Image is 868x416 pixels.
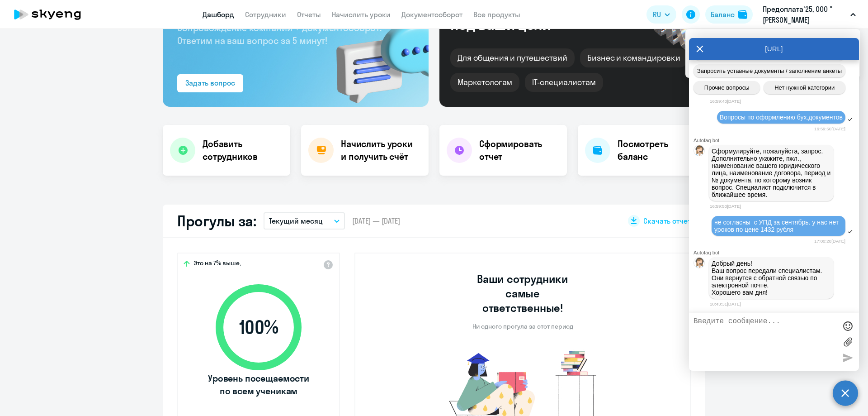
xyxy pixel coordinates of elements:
[693,250,859,255] div: Autofaq bot
[697,67,842,74] span: Запросить уставные документы / заполнение анкеты
[758,4,860,25] button: Предоплата'25, ООО "[PERSON_NAME] РАМЕНСКОЕ"
[177,74,243,92] button: Задать вопрос
[207,372,311,397] span: Уровень посещаемости по всем ученикам
[814,239,845,244] time: 17:00:28[DATE]
[704,84,750,91] span: Прочие вопросы
[694,145,705,158] img: bot avatar
[465,272,581,315] h3: Ваши сотрудники самые ответственные!
[738,10,747,19] img: balance
[352,216,400,226] span: [DATE] — [DATE]
[479,138,560,163] h4: Сформировать отчет
[710,204,741,209] time: 16:59:50[DATE]
[401,10,462,19] a: Документооборот
[774,84,835,91] span: Нет нужной категории
[193,259,241,270] span: Это на 7% выше,
[705,5,753,24] button: Балансbalance
[207,316,311,338] span: 100 %
[712,260,831,267] p: Добрый день!
[203,138,283,163] h4: Добавить сотрудников
[714,219,840,233] span: не согласны с УПД за сентябрь. у нас нет уроков по цене 1432 рубля
[245,10,286,19] a: Сотрудники
[580,48,688,67] div: Бизнес и командировки
[712,274,831,289] p: Они вернутся с обратной связью по электронной почте.
[720,114,843,121] span: Вопросы по оформлению бух.документов
[297,10,321,19] a: Отчеты
[693,81,760,94] button: Прочие вопросы
[332,10,391,19] a: Начислить уроки
[763,4,847,25] p: Предоплата'25, ООО "[PERSON_NAME] РАМЕНСКОЕ"
[693,64,845,77] button: Запросить уставные документы / заполнение анкеты
[618,138,698,163] h4: Посмотреть баланс
[269,215,323,226] p: Текущий месяц
[177,212,256,230] h2: Прогулы за:
[653,9,661,20] span: RU
[525,73,603,92] div: IT-специалистам
[264,212,345,230] button: Текущий месяц
[643,216,691,226] span: Скачать отчет
[450,1,605,32] div: Курсы английского под ваши цели
[323,5,429,107] img: bg-img
[341,138,420,163] h4: Начислить уроки и получить счёт
[710,99,741,104] time: 16:59:40[DATE]
[711,9,735,20] div: Баланс
[814,126,845,131] time: 16:59:50[DATE]
[712,148,832,198] span: Сформулируйте, пожалуйста, запрос. Дополнительно укажите, пжл., наименование вашего юридического ...
[694,258,705,271] img: bot avatar
[693,138,859,143] div: Autofaq bot
[764,81,845,94] button: Нет нужной категории
[473,10,520,19] a: Все продукты
[646,5,676,24] button: RU
[450,73,519,92] div: Маркетологам
[841,335,854,349] label: Лимит 10 файлов
[710,301,741,306] time: 18:43:31[DATE]
[450,48,575,67] div: Для общения и путешествий
[712,289,831,296] p: Хорошего вам дня!
[185,77,235,88] div: Задать вопрос
[472,322,573,330] p: Ни одного прогула за этот период
[203,10,234,19] a: Дашборд
[712,267,831,274] p: Ваш вопрос передали специалистам.
[685,29,860,78] ul: RU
